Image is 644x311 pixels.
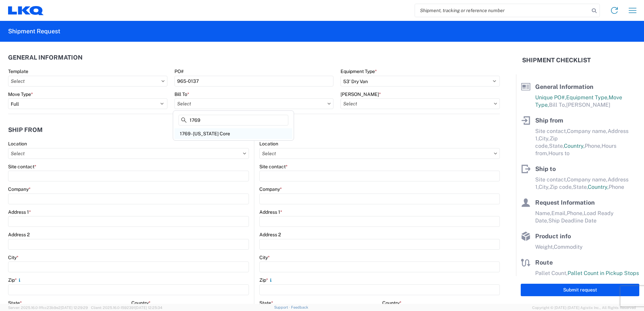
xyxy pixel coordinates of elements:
label: Equipment Type [341,68,377,74]
label: Address 1 [259,209,282,215]
span: Request Information [535,199,595,206]
label: Site contact [8,164,36,170]
span: Email, [551,210,567,216]
span: Phone, [585,143,602,149]
input: Select [8,76,167,87]
label: City [259,254,270,261]
button: Submit request [521,284,639,296]
span: Zip code, [550,184,573,190]
span: Server: 2025.16.0-1ffcc23b9e2 [8,306,88,310]
span: Hours to [548,150,570,157]
h2: Shipment Request [8,27,60,35]
span: [DATE] 12:25:34 [135,306,162,310]
span: Ship from [535,117,563,124]
a: Feedback [291,305,308,309]
label: Address 1 [8,209,31,215]
label: Zip [8,277,22,283]
label: City [8,254,19,261]
label: Location [8,141,27,147]
label: PO# [174,68,184,74]
span: [PERSON_NAME] [566,102,610,108]
span: Pallet Count in Pickup Stops equals Pallet Count in delivery stops [535,270,639,284]
span: Name, [535,210,551,216]
span: Company name, [567,176,608,183]
span: Bill To, [549,102,566,108]
span: City, [539,184,550,190]
label: Country [131,300,151,306]
span: Pallet Count, [535,270,568,276]
input: Select [8,148,249,159]
span: State, [549,143,564,149]
span: Copyright © [DATE]-[DATE] Agistix Inc., All Rights Reserved [532,305,636,311]
label: Country [382,300,401,306]
span: Country, [588,184,609,190]
span: Phone [609,184,624,190]
span: State, [573,184,588,190]
label: Company [259,186,282,192]
label: State [8,300,22,306]
span: Ship Deadline Date [548,217,597,224]
label: Company [8,186,31,192]
h2: Ship from [8,127,43,133]
label: Move Type [8,91,33,97]
span: Client: 2025.16.0-1592391 [91,306,162,310]
span: Site contact, [535,176,567,183]
span: Company name, [567,128,608,134]
h2: Shipment Checklist [522,56,591,64]
span: Ship to [535,165,556,172]
span: [DATE] 12:29:29 [61,306,88,310]
input: Select [174,98,334,109]
span: Unique PO#, [535,94,566,101]
label: Zip [259,277,273,283]
label: State [259,300,273,306]
span: Weight, [535,244,554,250]
h2: General Information [8,54,83,61]
label: Address 2 [8,232,30,238]
label: Address 2 [259,232,281,238]
span: Product info [535,233,571,240]
input: Shipment, tracking or reference number [415,4,589,17]
span: General Information [535,83,593,90]
span: Country, [564,143,585,149]
span: Site contact, [535,128,567,134]
input: Select [259,148,500,159]
label: Template [8,68,28,74]
label: Bill To [174,91,189,97]
span: Phone, [567,210,584,216]
div: 1769 - [US_STATE] Core [174,128,292,139]
span: Route [535,259,553,266]
span: City, [539,135,550,142]
input: Select [341,98,500,109]
span: Equipment Type, [566,94,609,101]
span: Commodity [554,244,583,250]
a: Support [274,305,291,309]
label: Location [259,141,278,147]
label: Site contact [259,164,288,170]
label: [PERSON_NAME] [341,91,381,97]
